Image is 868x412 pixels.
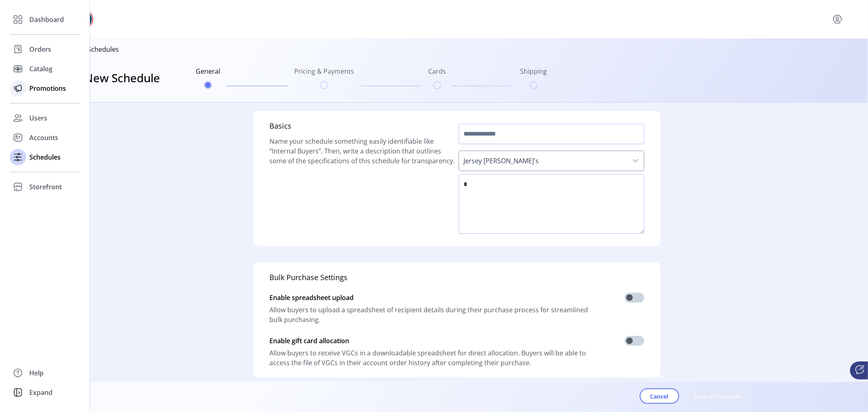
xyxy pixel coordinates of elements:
[270,121,455,136] h5: Basics
[29,113,47,123] span: Users
[831,13,844,26] button: menu
[29,64,52,74] span: Catalog
[63,44,119,54] p: Back to Schedules
[270,336,350,346] span: Enable gift card allocation
[29,182,62,192] span: Storefront
[29,44,51,54] span: Orders
[29,152,61,162] span: Schedules
[60,69,160,86] h3: Add New Schedule
[270,272,348,288] h5: Bulk Purchase Settings
[29,368,44,378] span: Help
[627,151,644,171] div: dropdown trigger
[29,133,58,142] span: Accounts
[270,293,354,302] span: Enable spreadsheet upload
[270,137,455,165] span: Name your schedule something easily identifiable like “Internal Buyers”. Then, write a descriptio...
[650,392,669,401] span: Cancel
[270,305,595,324] span: Allow buyers to upload a spreadsheet of recipient details during their purchase process for strea...
[270,348,595,368] span: Allow buyers to receive VGCs in a downloadable spreadsheet for direct allocation. Buyers will be ...
[29,83,66,93] span: Promotions
[459,151,627,171] span: Jersey Mike's
[196,66,220,81] h6: General
[29,388,52,397] span: Expand
[640,388,679,404] button: Cancel
[29,15,64,24] span: Dashboard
